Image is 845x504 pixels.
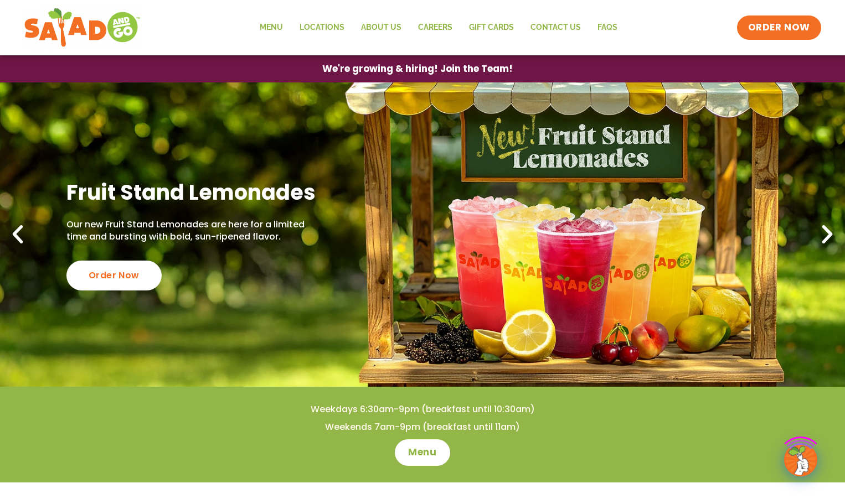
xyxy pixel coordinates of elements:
a: We're growing & hiring! Join the Team! [306,56,529,82]
p: Our new Fruit Stand Lemonades are here for a limited time and bursting with bold, sun-ripened fla... [66,219,323,243]
span: Menu [408,446,436,459]
nav: Menu [251,15,626,40]
h4: Weekends 7am-9pm (breakfast until 11am) [22,421,823,433]
a: Locations [291,15,353,40]
h2: Fruit Stand Lemonades [66,179,323,206]
img: new-SAG-logo-768×292 [24,6,141,50]
div: Order Now [66,261,162,290]
a: Contact Us [522,15,589,40]
a: ORDER NOW [737,15,821,40]
h4: Weekdays 6:30am-9pm (breakfast until 10:30am) [22,403,823,415]
span: ORDER NOW [748,21,810,34]
a: FAQs [589,15,626,40]
a: Menu [395,439,450,466]
a: About Us [353,15,410,40]
a: Careers [410,15,461,40]
a: GIFT CARDS [461,15,522,40]
a: Menu [251,15,291,40]
span: We're growing & hiring! Join the Team! [322,64,513,74]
